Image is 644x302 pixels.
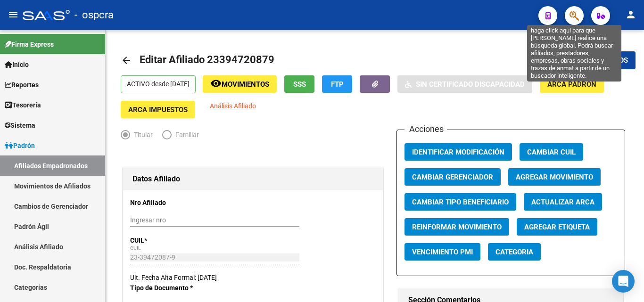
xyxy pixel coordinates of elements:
h3: Acciones [405,122,447,136]
p: ACTIVO desde [DATE] [121,75,196,93]
button: FTP [322,75,352,93]
span: Agregar Movimiento [516,173,593,181]
button: Cambiar Gerenciador [405,168,501,186]
span: ARCA Impuestos [128,106,188,114]
span: SSS [293,80,306,89]
button: ARCA Impuestos [121,101,195,118]
mat-radio-group: Elija una opción [121,133,208,140]
button: Guardar cambios [543,51,636,69]
span: Cambiar CUIL [527,148,576,156]
mat-icon: remove_red_eye [210,78,222,89]
span: ARCA Padrón [547,80,596,89]
div: Open Intercom Messenger [612,270,635,293]
button: Movimientos [203,75,277,93]
mat-icon: save [551,54,562,65]
button: Reinformar Movimiento [405,218,509,236]
mat-icon: menu [8,9,19,20]
span: Vencimiento PMI [412,248,473,256]
span: Titular [130,130,153,140]
mat-icon: person [625,9,636,20]
span: Familiar [172,130,199,140]
span: Guardar cambios [562,57,628,65]
p: Tipo de Documento * [130,283,204,293]
button: Cambiar Tipo Beneficiario [405,193,516,211]
mat-icon: arrow_back [121,55,132,66]
span: Sistema [5,120,35,131]
button: Categoria [488,243,541,261]
p: CUIL [130,235,204,245]
span: Agregar Etiqueta [524,223,590,231]
span: Cambiar Tipo Beneficiario [412,198,509,206]
button: Vencimiento PMI [405,243,480,261]
span: Reportes [5,80,39,90]
button: ARCA Padrón [540,75,604,93]
span: Análisis Afiliado [210,102,256,110]
button: Sin Certificado Discapacidad [397,75,532,93]
span: Padrón [5,140,35,151]
p: Nro Afiliado [130,197,204,208]
span: Editar Afiliado 23394720879 [140,54,274,65]
span: Identificar Modificación [412,148,504,156]
span: Movimientos [222,80,269,89]
span: Sin Certificado Discapacidad [416,80,525,89]
button: Actualizar ARCA [524,193,602,211]
span: Categoria [495,248,533,256]
span: Reinformar Movimiento [412,223,502,231]
h1: Datos Afiliado [132,171,373,187]
button: Identificar Modificación [405,143,512,161]
button: Agregar Etiqueta [517,218,597,236]
span: Actualizar ARCA [531,198,594,206]
div: Ult. Fecha Alta Formal: [DATE] [130,272,376,283]
button: Cambiar CUIL [520,143,583,161]
span: FTP [331,80,344,89]
span: - ospcra [74,5,114,25]
button: Agregar Movimiento [508,168,601,186]
span: Tesorería [5,100,41,110]
span: Firma Express [5,39,54,49]
button: SSS [284,75,314,93]
span: Inicio [5,59,29,70]
span: Cambiar Gerenciador [412,173,493,181]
